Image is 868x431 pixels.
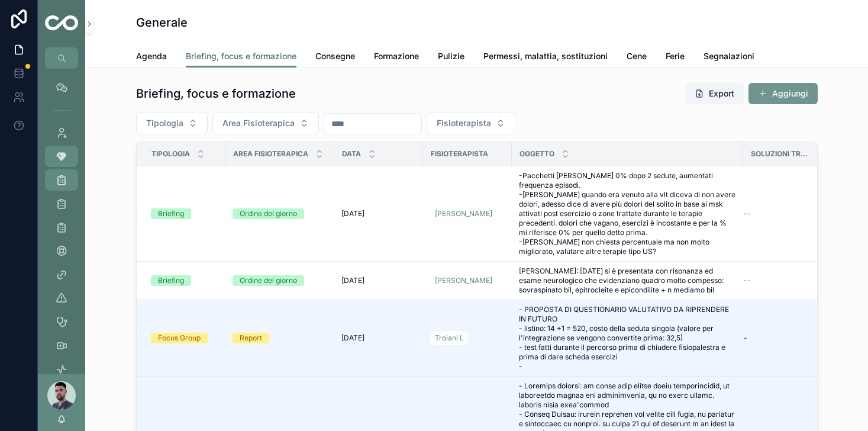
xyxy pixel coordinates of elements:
[435,276,492,285] span: [PERSON_NAME]
[341,209,364,218] span: [DATE]
[704,50,754,62] span: Segnalazioni
[666,50,685,62] span: Ferie
[136,112,208,134] button: Select Button
[748,83,818,104] button: Aggiungi
[374,50,419,62] span: Formazione
[136,46,167,69] a: Agenda
[240,333,262,343] div: Report
[751,149,809,159] span: Soluzioni trovate
[315,50,355,62] span: Consegne
[341,276,416,285] a: [DATE]
[430,331,469,345] a: Troiani L
[38,69,85,374] div: scrollable content
[233,333,327,343] a: Report
[744,333,818,343] a: -
[435,333,464,343] span: Troiani L
[704,46,754,69] a: Segnalazioni
[342,149,361,159] span: Data
[233,275,327,286] a: Ordine del giorno
[240,275,297,286] div: Ordine del giorno
[186,46,296,68] a: Briefing, focus e formazione
[233,149,308,159] span: Area Fisioterapica
[151,208,218,219] a: Briefing
[430,329,505,348] a: Troiani L
[430,207,497,221] a: [PERSON_NAME]
[158,333,201,343] div: Focus Group
[222,117,295,129] span: Area Fisioterapica
[430,271,505,290] a: [PERSON_NAME]
[45,15,78,33] img: App logo
[212,112,319,134] button: Select Button
[315,46,355,69] a: Consegne
[430,204,505,223] a: [PERSON_NAME]
[233,208,327,219] a: Ordine del giorno
[519,171,736,256] a: -Pacchetti [PERSON_NAME] 0% dopo 2 sedute, aumentati frequenza episodi. -[PERSON_NAME] quando era...
[146,117,183,129] span: Tipologia
[744,276,818,285] a: --
[483,46,608,69] a: Permessi, malattia, sostituzioni
[151,149,190,159] span: Tipologia
[438,46,464,69] a: Pulizie
[519,266,736,295] a: [PERSON_NAME]: [DATE] si è presentata con risonanza ed esame neurologico che evidenziano quadro m...
[186,50,296,62] span: Briefing, focus e formazione
[435,209,492,218] span: [PERSON_NAME]
[483,50,608,62] span: Permessi, malattia, sostituzioni
[437,117,491,129] span: Fisioterapista
[136,14,188,31] h1: Generale
[744,276,751,285] span: --
[627,50,647,62] span: Cene
[341,276,364,285] span: [DATE]
[151,275,218,286] a: Briefing
[744,209,751,218] span: --
[744,333,747,343] span: -
[685,83,744,104] button: Export
[374,46,419,69] a: Formazione
[438,50,464,62] span: Pulizie
[158,275,184,286] div: Briefing
[627,46,647,69] a: Cene
[136,50,167,62] span: Agenda
[341,209,416,218] a: [DATE]
[151,333,218,343] a: Focus Group
[158,208,184,219] div: Briefing
[430,274,497,288] a: [PERSON_NAME]
[240,208,297,219] div: Ordine del giorno
[341,333,364,343] span: [DATE]
[341,333,416,343] a: [DATE]
[427,112,515,134] button: Select Button
[136,85,296,102] h1: Briefing, focus e formazione
[744,209,818,218] a: --
[519,149,554,159] span: Oggetto
[666,46,685,69] a: Ferie
[519,305,736,371] a: - PROPOSTA DI QUESTIONARIO VALUTATIVO DA RIPRENDERE IN FUTURO - listino: 14 +1 = 520, costo della...
[431,149,488,159] span: Fisioterapista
